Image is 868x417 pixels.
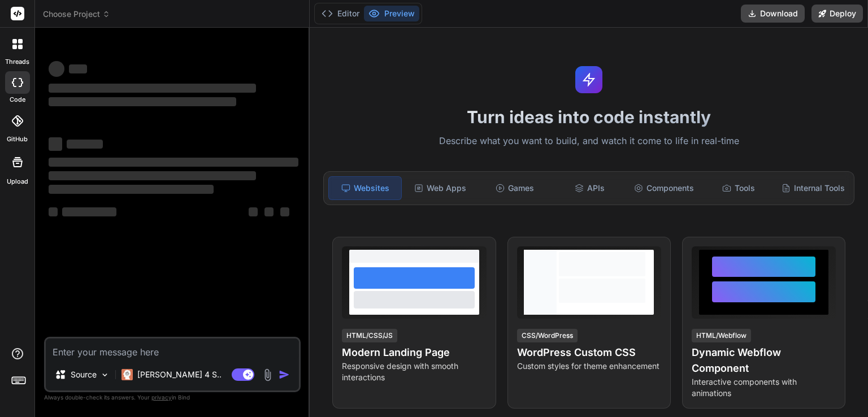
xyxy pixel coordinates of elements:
span: privacy [151,394,172,401]
span: ‌ [49,97,236,106]
p: Interactive components with animations [692,376,836,399]
div: Internal Tools [777,176,849,200]
div: CSS/WordPress [517,329,578,342]
div: APIs [553,176,626,200]
h1: Turn ideas into code instantly [316,107,861,127]
span: ‌ [280,207,289,216]
p: [PERSON_NAME] 4 S.. [137,369,222,380]
p: Source [71,369,97,380]
button: Editor [317,6,364,21]
div: Web Apps [404,176,476,200]
span: ‌ [49,185,214,194]
div: Websites [328,176,402,200]
span: ‌ [249,207,258,216]
h4: Modern Landing Page [342,345,486,360]
div: HTML/Webflow [692,329,751,342]
span: ‌ [67,140,103,149]
img: Pick Models [100,370,110,380]
h4: Dynamic Webflow Component [692,345,836,376]
label: Upload [7,177,28,186]
span: ‌ [69,64,87,73]
button: Deploy [811,5,863,23]
span: Choose Project [43,8,110,20]
p: Custom styles for theme enhancement [517,360,661,372]
span: ‌ [49,171,256,180]
img: Claude 4 Sonnet [121,369,133,380]
p: Always double-check its answers. Your in Bind [44,392,301,403]
p: Describe what you want to build, and watch it come to life in real-time [316,134,861,149]
p: Responsive design with smooth interactions [342,360,486,383]
span: ‌ [49,137,62,151]
div: Games [479,176,551,200]
img: attachment [261,368,274,381]
div: Components [628,176,700,200]
label: threads [5,57,29,67]
label: GitHub [7,134,28,144]
span: ‌ [49,207,58,216]
img: icon [279,369,290,380]
span: ‌ [264,207,274,216]
span: ‌ [62,207,116,216]
h4: WordPress Custom CSS [517,345,661,360]
span: ‌ [49,61,64,77]
div: Tools [702,176,775,200]
button: Download [741,5,805,23]
span: ‌ [49,84,256,93]
div: HTML/CSS/JS [342,329,397,342]
span: ‌ [49,158,298,167]
button: Preview [364,6,419,21]
label: code [10,95,25,105]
